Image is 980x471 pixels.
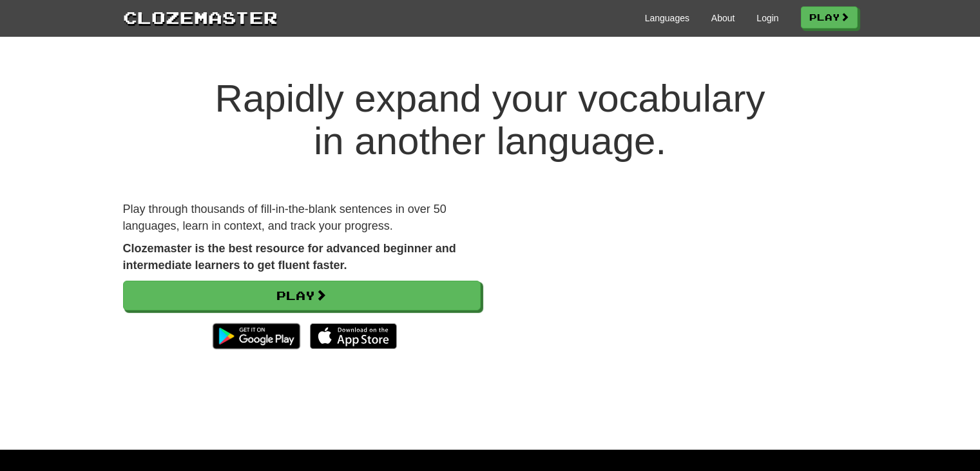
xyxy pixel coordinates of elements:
a: Play [801,6,858,28]
p: Play through thousands of fill-in-the-blank sentences in over 50 languages, learn in context, and... [123,201,481,234]
a: Login [756,12,778,25]
a: Clozemaster [123,5,278,29]
a: About [711,12,735,25]
a: Play [123,281,481,310]
img: Download_on_the_App_Store_Badge_US-UK_135x40-25178aeef6eb6b83b96f5f2d004eda3bffbb37122de64afbaef7... [310,323,397,349]
img: Get it on Google Play [206,317,306,356]
a: Languages [645,12,689,25]
strong: Clozemaster is the best resource for advanced beginner and intermediate learners to get fluent fa... [123,242,456,272]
